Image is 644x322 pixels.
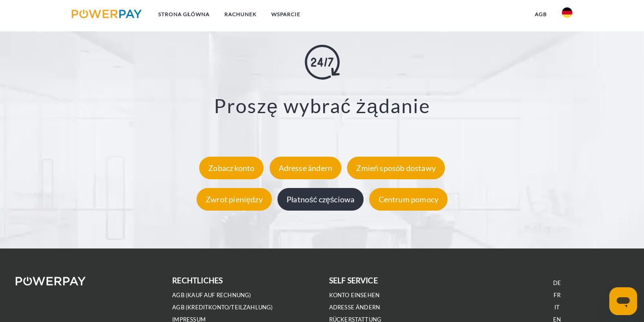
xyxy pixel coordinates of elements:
a: AGB (Kauf auf Rechnung) [172,292,251,299]
a: Adresse ändern [267,163,344,173]
div: Adresse ändern [270,157,342,179]
a: AGB (Kreditkonto/Teilzahlung) [172,304,273,311]
iframe: Schaltfläche zum Öffnen des Messaging-Fensters [609,287,637,315]
b: rechtliches [172,276,223,285]
div: Zobacz konto [199,157,264,179]
a: Zmień sposób dostawy [345,163,447,173]
a: DE [553,279,561,287]
img: de [562,7,572,18]
div: Zwrot pieniędzy [197,188,272,211]
a: Płatność częściowa [275,195,366,204]
div: Zmień sposób dostawy [347,157,445,179]
div: Centrum pomocy [369,188,447,211]
a: Zwrot pieniędzy [194,195,274,204]
a: Strona główna [151,7,217,22]
a: Zobacz konto [197,163,266,173]
img: logo-powerpay-white.svg [16,277,86,285]
b: self service [329,276,378,285]
a: IT [554,304,560,311]
a: WSPARCIE [264,7,308,22]
div: Płatność częściowa [277,188,364,211]
a: RACHUNEK [217,7,264,22]
a: Adresse ändern [329,304,380,311]
a: Konto einsehen [329,292,380,299]
a: agb [527,7,554,22]
a: Centrum pomocy [367,195,450,204]
h3: Proszę wybrać żądanie [43,93,601,117]
img: online-shopping.svg [305,44,340,79]
img: logo-powerpay.svg [72,10,142,18]
a: FR [554,292,560,299]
